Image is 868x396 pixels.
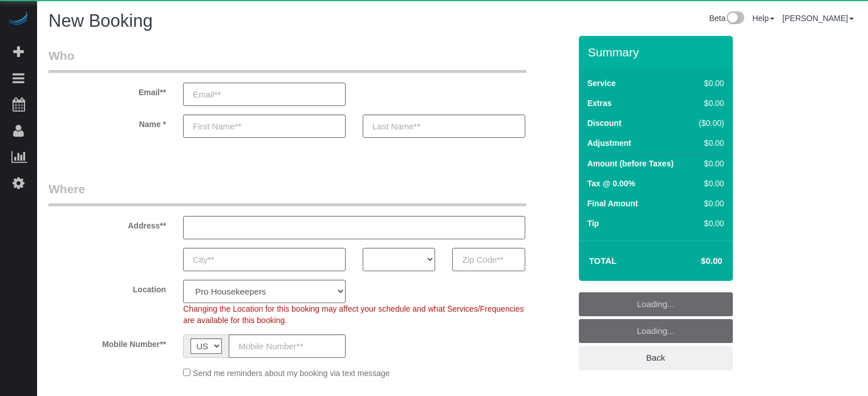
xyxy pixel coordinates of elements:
a: Help [752,14,774,23]
input: Mobile Number** [229,334,346,358]
label: Extras [587,97,612,109]
h3: Summary [588,46,727,59]
div: $0.00 [694,198,724,209]
img: Automaid Logo [7,11,30,27]
span: Changing the Location for this booking may affect your schedule and what Services/Frequencies are... [183,304,524,325]
div: $0.00 [694,158,724,169]
label: Discount [587,117,622,129]
div: $0.00 [694,97,724,109]
input: First Name** [183,115,346,138]
legend: Where [48,181,526,206]
div: $0.00 [694,77,724,89]
label: Amount (before Taxes) [587,158,674,169]
h4: $0.00 [667,256,722,266]
label: Tip [587,218,599,229]
a: Back [579,346,733,370]
div: $0.00 [694,178,724,189]
a: Beta [709,14,744,23]
div: $0.00 [694,218,724,229]
img: New interface [725,11,744,26]
input: Zip Code** [452,248,525,271]
div: ($0.00) [694,117,724,129]
label: Service [587,77,616,89]
input: Last Name** [363,115,525,138]
label: Tax @ 0.00% [587,178,635,189]
label: Location [40,280,175,295]
span: Send me reminders about my booking via text message [193,369,390,378]
label: Final Amount [587,198,638,209]
label: Adjustment [587,137,631,149]
legend: Who [48,47,526,73]
strong: Total [589,256,617,266]
span: New Booking [48,11,153,31]
a: [PERSON_NAME] [782,14,854,23]
label: Mobile Number** [40,334,175,350]
div: $0.00 [694,137,724,149]
label: Name * [40,115,175,130]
